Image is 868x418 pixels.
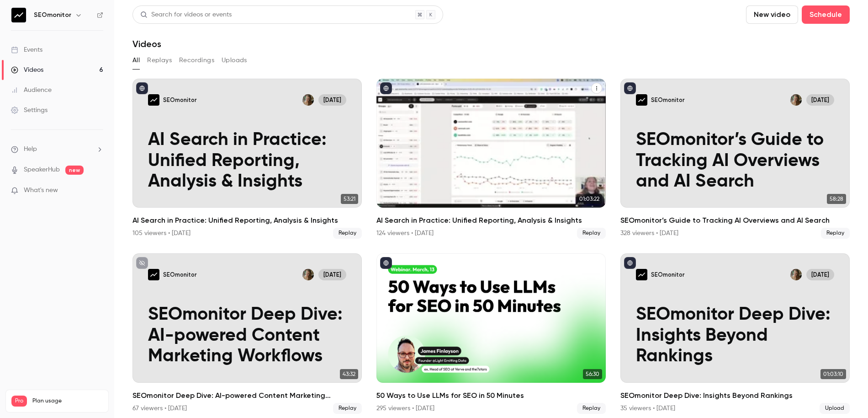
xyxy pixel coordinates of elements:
[376,215,606,226] h2: AI Search in Practice: Unified Reporting, Analysis & Insights
[163,96,197,104] p: SEOmonitor
[132,390,362,401] h2: SEOmonitor Deep Dive: AI-powered Content Marketing Workflows
[302,269,314,280] img: Anastasiia Shpitko
[821,228,850,239] span: Replay
[583,369,602,379] span: 56:30
[790,269,802,280] img: Anastasiia Shpitko
[340,369,358,379] span: 43:32
[132,79,362,239] a: AI Search in Practice: Unified Reporting, Analysis & Insights SEOmonitorAnastasiia Shpitko[DATE]A...
[132,253,362,413] li: SEOmonitor Deep Dive: AI-powered Content Marketing Workflows
[651,271,685,279] p: SEOmonitor
[636,130,834,192] p: SEOmonitor’s Guide to Tracking AI Overviews and AI Search
[163,271,197,279] p: SEOmonitor
[34,11,71,20] h6: SEOmonitor
[11,45,42,54] div: Events
[318,94,346,106] span: [DATE]
[651,96,685,104] p: SEOmonitor
[820,369,846,379] span: 01:03:10
[636,269,647,280] img: SEOmonitor Deep Dive: Insights Beyond Rankings
[65,166,84,175] span: new
[624,82,636,94] button: published
[376,79,606,239] a: 01:03:22AI Search in Practice: Unified Reporting, Analysis & Insights124 viewers • [DATE]Replay
[132,79,850,414] ul: Videos
[376,229,434,238] div: 124 viewers • [DATE]
[620,215,850,226] h2: SEOmonitor’s Guide to Tracking AI Overviews and AI Search
[148,130,346,192] p: AI Search in Practice: Unified Reporting, Analysis & Insights
[376,253,606,413] li: 50 Ways to Use LLMs for SEO in 50 Minutes
[318,269,346,280] span: [DATE]
[620,404,675,413] div: 35 viewers • [DATE]
[376,404,434,413] div: 295 viewers • [DATE]
[802,5,850,24] button: Schedule
[577,194,602,204] span: 01:03:22
[11,65,43,75] div: Videos
[790,94,802,106] img: Anastasiia Shpitko
[376,390,606,401] h2: 50 Ways to Use LLMs for SEO in 50 Minutes
[380,82,392,94] button: published
[136,257,148,269] button: unpublished
[24,186,58,195] span: What's new
[132,215,362,226] h2: AI Search in Practice: Unified Reporting, Analysis & Insights
[147,53,172,68] button: Replays
[577,403,606,414] span: Replay
[380,257,392,269] button: published
[132,5,850,413] section: Videos
[302,94,314,106] img: Anastasiia Shpitko
[132,79,362,239] li: AI Search in Practice: Unified Reporting, Analysis & Insights
[222,53,247,68] button: Uploads
[140,10,232,20] div: Search for videos or events
[624,257,636,269] button: published
[746,5,798,24] button: New video
[376,79,606,239] li: AI Search in Practice: Unified Reporting, Analysis & Insights
[806,269,834,280] span: [DATE]
[577,228,606,239] span: Replay
[333,403,362,414] span: Replay
[11,145,103,154] li: help-dropdown-opener
[333,228,362,239] span: Replay
[620,229,678,238] div: 328 viewers • [DATE]
[11,106,48,115] div: Settings
[179,53,214,68] button: Recordings
[620,253,850,413] a: SEOmonitor Deep Dive: Insights Beyond RankingsSEOmonitorAnastasiia Shpitko[DATE]SEOmonitor Deep D...
[136,82,148,94] button: published
[620,253,850,413] li: SEOmonitor Deep Dive: Insights Beyond Rankings
[620,390,850,401] h2: SEOmonitor Deep Dive: Insights Beyond Rankings
[132,229,191,238] div: 105 viewers • [DATE]
[620,79,850,239] li: SEOmonitor’s Guide to Tracking AI Overviews and AI Search
[24,165,60,175] a: SpeakerHub
[341,194,358,204] span: 53:21
[148,94,159,106] img: AI Search in Practice: Unified Reporting, Analysis & Insights
[376,253,606,413] a: 56:3050 Ways to Use LLMs for SEO in 50 Minutes295 viewers • [DATE]Replay
[636,94,647,106] img: SEOmonitor’s Guide to Tracking AI Overviews and AI Search
[24,145,37,154] span: Help
[148,305,346,367] p: SEOmonitor Deep Dive: AI-powered Content Marketing Workflows
[148,269,159,280] img: SEOmonitor Deep Dive: AI-powered Content Marketing Workflows
[11,8,26,22] img: SEOmonitor
[132,38,161,49] h1: Videos
[92,187,103,195] iframe: Noticeable Trigger
[806,94,834,106] span: [DATE]
[132,253,362,413] a: SEOmonitor Deep Dive: AI-powered Content Marketing WorkflowsSEOmonitorAnastasiia Shpitko[DATE]SEO...
[132,53,140,68] button: All
[620,79,850,239] a: SEOmonitor’s Guide to Tracking AI Overviews and AI Search SEOmonitorAnastasiia Shpitko[DATE]SEOmo...
[636,305,834,367] p: SEOmonitor Deep Dive: Insights Beyond Rankings
[11,86,52,95] div: Audience
[827,194,846,204] span: 58:28
[820,403,850,414] span: Upload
